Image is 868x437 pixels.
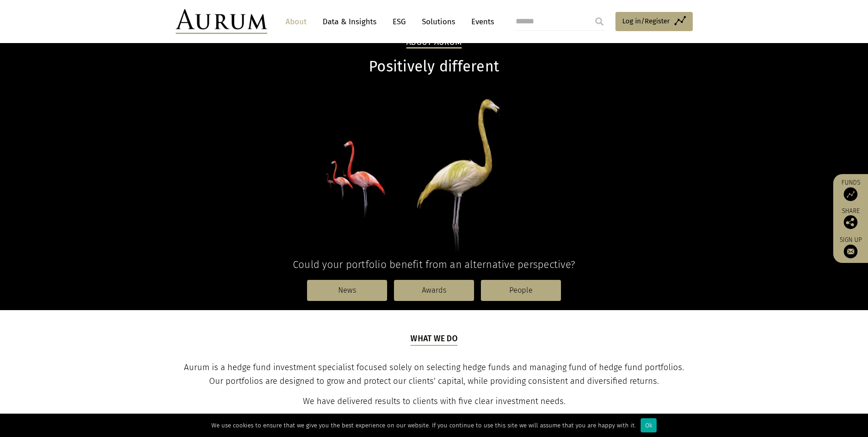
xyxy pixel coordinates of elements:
img: Access Funds [844,187,857,201]
a: People [481,280,561,301]
a: Sign up [838,236,863,258]
a: Awards [394,280,474,301]
img: Aurum [176,9,267,34]
h2: About Aurum [406,38,462,49]
img: Share this post [844,215,857,229]
a: Solutions [417,13,460,30]
div: Ok [641,418,657,432]
a: About [281,13,311,30]
h5: What we do [410,333,458,346]
h1: Positively different [176,58,693,76]
a: Log in/Register [615,12,693,31]
span: Log in/Register [622,16,670,27]
span: Aurum is a hedge fund investment specialist focused solely on selecting hedge funds and managing ... [184,362,684,386]
a: Data & Insights [318,13,381,30]
div: Share [838,208,863,229]
a: News [307,280,387,301]
a: Funds [838,179,863,201]
span: We have delivered results to clients with five clear investment needs. [303,396,566,406]
a: Events [467,13,494,30]
img: Sign up to our newsletter [844,245,857,258]
h4: Could your portfolio benefit from an alternative perspective? [176,258,693,271]
a: ESG [388,13,410,30]
input: Submit [590,12,609,31]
